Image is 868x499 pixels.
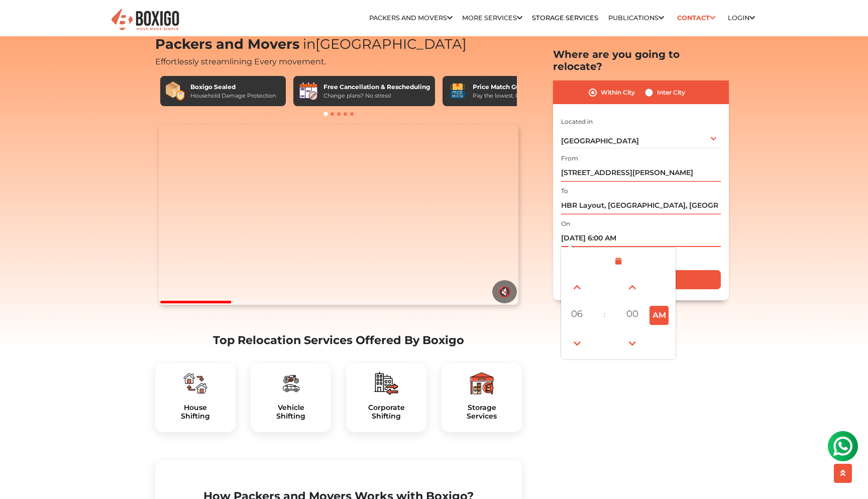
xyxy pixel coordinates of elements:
[621,276,644,299] a: Increment Minute
[155,334,522,347] h2: Top Relocation Services Offered By Boxigo
[608,14,664,22] a: Publications
[354,403,418,421] h5: Corporate Shifting
[561,136,639,145] span: [GEOGRAPHIC_DATA]
[354,403,418,421] a: CorporateShifting
[561,220,570,229] label: On
[259,403,323,421] a: VehicleShifting
[450,403,514,421] h5: Storage Services
[183,371,207,395] img: boxigo_packers_and_movers_plan
[299,36,467,52] span: [GEOGRAPHIC_DATA]
[561,187,568,196] label: To
[532,14,598,22] a: Storage Services
[649,306,669,325] button: AM
[155,57,326,66] span: Effortlessly streamlining Every movement.
[561,154,578,163] label: From
[303,36,315,52] span: in
[657,87,685,99] label: Inter City
[561,164,721,182] input: Select Building or Nearest Landmark
[553,48,729,72] h2: Where are you going to relocate?
[159,125,518,305] video: Your browser does not support the video tag.
[374,371,398,395] img: boxigo_packers_and_movers_plan
[563,257,674,266] a: Select Time
[279,371,303,395] img: boxigo_packers_and_movers_plan
[470,371,494,395] img: boxigo_packers_and_movers_plan
[298,81,318,101] img: Free Cancellation & Rescheduling
[110,8,180,32] img: Boxigo
[163,403,228,421] a: HouseShifting
[190,92,276,100] div: Household Damage Protection
[561,197,721,214] input: Select Building or Nearest Landmark
[462,14,522,22] a: More services
[591,301,618,329] td: :
[561,230,721,247] input: Moving date
[163,403,228,421] h5: House Shifting
[190,82,276,92] div: Boxigo Sealed
[473,92,549,100] div: Pay the lowest. Guaranteed!
[10,10,30,30] img: whatsapp-icon.svg
[561,117,593,126] label: Located in
[601,87,635,99] label: Within City
[621,332,644,355] a: Decrement Minute
[674,10,718,26] a: Contact
[450,403,514,421] a: StorageServices
[566,276,589,299] a: Increment Hour
[492,280,517,303] button: 🔇
[567,304,587,324] span: Pick Hour
[448,81,468,101] img: Price Match Guarantee
[155,36,522,53] h1: Packers and Movers
[323,92,430,100] div: Change plans? No stress!
[473,82,549,92] div: Price Match Guarantee
[728,14,755,22] a: Login
[566,332,589,355] a: Decrement Hour
[834,464,852,483] button: scroll up
[165,81,185,101] img: Boxigo Sealed
[323,82,430,92] div: Free Cancellation & Rescheduling
[622,304,642,324] span: Pick Minute
[369,14,453,22] a: Packers and Movers
[259,403,323,421] h5: Vehicle Shifting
